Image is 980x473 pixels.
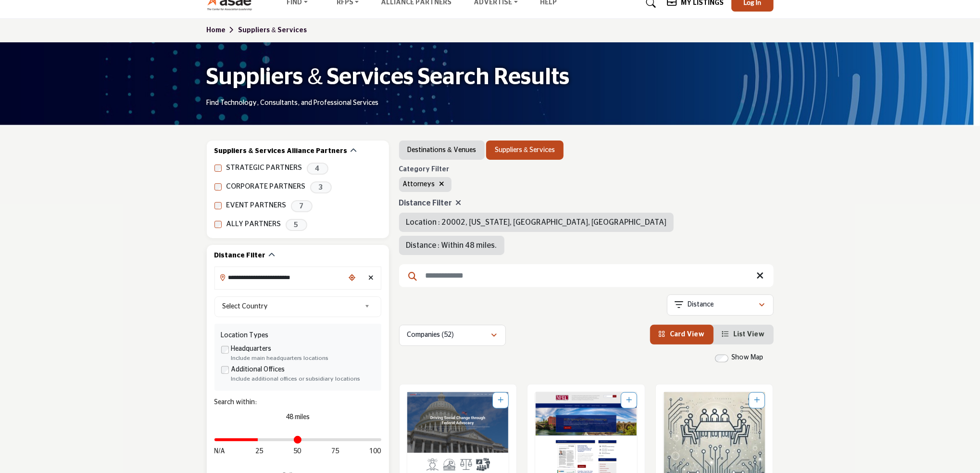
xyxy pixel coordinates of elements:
[226,219,281,230] label: ALLY PARTNERS
[214,202,222,209] input: EVENT PARTNERS checkbox
[403,181,435,188] span: Attorneys
[369,447,381,457] span: 100
[650,325,714,345] li: Card View
[214,183,222,191] input: CORPORATE PARTNERS checkbox
[670,331,705,338] span: Card View
[231,375,375,384] div: Include additional offices or subsidiary locations
[399,199,774,208] h4: Distance Filter
[406,242,497,249] span: Distance : Within 48 miles.
[364,268,378,289] div: Clear search location
[331,447,339,457] span: 75
[310,181,332,193] span: 3
[214,251,266,261] h2: Distance Filter
[214,447,226,457] span: N/A
[214,221,222,228] input: ALLY PARTNERS checkbox
[307,163,328,175] span: 4
[207,27,239,34] a: Home
[231,365,285,375] label: Additional Offices
[286,414,310,421] span: 48 miles
[207,99,379,108] p: Find Technology, Consultants, and Professional Services
[688,300,714,310] p: Distance
[408,145,476,155] a: Destinations & Venues
[407,331,454,340] p: Companies (52)
[399,325,506,346] button: Companies (52)
[214,165,222,172] input: STRATEGIC PARTNERS checkbox
[399,166,452,174] h6: Category Filter
[498,397,503,404] a: Add To List
[222,301,361,312] span: Select Country
[659,331,705,338] a: View Card
[345,268,359,289] div: Choose your current location
[286,219,307,231] span: 5
[399,264,774,287] input: Search Keyword
[221,331,375,341] div: Location Types
[495,145,555,155] a: Suppliers & Services
[667,294,774,316] button: Distance
[226,163,302,174] label: STRATEGIC PARTNERS
[207,63,570,92] h1: Suppliers & Services Search Results
[732,353,764,363] label: Show Map
[714,325,774,345] li: List View
[231,344,272,354] label: Headquarters
[722,331,765,338] a: View List
[754,397,760,404] a: Add To List
[214,397,381,408] div: Search within:
[734,331,765,338] span: List View
[214,147,348,156] h2: Suppliers & Services Alliance Partners
[215,268,345,287] input: Search Location
[293,447,301,457] span: 50
[239,27,307,34] a: Suppliers & Services
[291,200,313,212] span: 7
[226,181,306,192] label: CORPORATE PARTNERS
[406,218,666,226] span: Location : 20002, [US_STATE], [GEOGRAPHIC_DATA], [GEOGRAPHIC_DATA]
[226,200,287,211] label: EVENT PARTNERS
[231,354,375,363] div: Include main headquarters locations
[255,447,263,457] span: 25
[626,397,632,404] a: Add To List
